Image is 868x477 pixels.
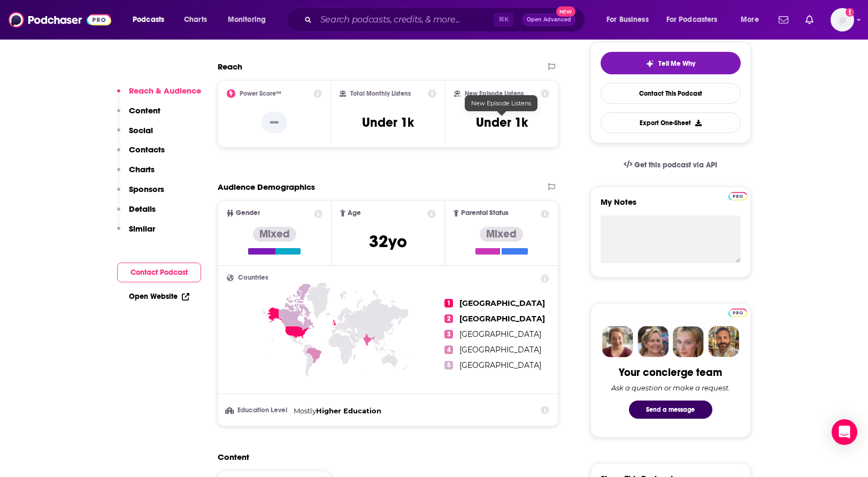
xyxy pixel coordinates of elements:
button: open menu [125,11,178,28]
span: [GEOGRAPHIC_DATA] [459,298,545,308]
button: Contacts [117,144,165,164]
img: Podchaser Pro [728,192,747,201]
button: Contact Podcast [117,263,201,282]
a: Show notifications dropdown [774,11,793,29]
span: 3 [444,330,453,338]
button: Reach & Audience [117,86,201,105]
p: -- [262,112,287,133]
a: Pro website [728,307,747,317]
p: Content [129,105,160,116]
span: 5 [444,361,453,370]
span: Get this podcast via API [634,160,717,170]
a: Contact This Podcast [601,83,741,104]
span: 32 yo [369,231,407,252]
div: Mixed [480,227,523,242]
img: Podchaser - Follow, Share and Rate Podcasts [9,10,111,30]
span: Monitoring [228,12,266,27]
span: Logged in as HBurn [831,8,854,32]
img: Jon Profile [708,326,739,357]
p: Sponsors [129,184,164,194]
div: Mixed [253,227,296,242]
span: Mostly [294,406,316,415]
h3: Education Level [227,407,289,414]
img: Podchaser Pro [728,309,747,317]
span: 4 [444,345,453,354]
span: More [741,12,759,27]
button: open menu [220,11,280,28]
h3: Under 1k [476,114,528,130]
div: Search podcasts, credits, & more... [297,7,595,32]
p: Similar [129,224,155,234]
span: Charts [184,12,207,27]
button: Show profile menu [831,8,854,32]
h2: New Episode Listens [465,90,524,97]
span: [GEOGRAPHIC_DATA] [459,314,545,324]
div: Ask a question or make a request. [611,383,730,392]
span: 2 [444,314,453,323]
h2: Reach [218,61,242,72]
button: Social [117,125,153,145]
span: Tell Me Why [658,59,695,68]
a: Get this podcast via API [615,152,726,178]
button: tell me why sparkleTell Me Why [601,52,741,74]
a: Charts [177,11,213,28]
span: Parental Status [461,210,509,217]
span: For Business [606,12,649,27]
span: ⌘ K [494,13,513,27]
div: Your concierge team [619,366,722,379]
span: Open Advanced [527,17,571,22]
svg: Add a profile image [846,8,854,17]
button: open menu [659,11,733,28]
span: Gender [236,210,260,217]
p: Contacts [129,144,165,155]
h2: Total Monthly Listens [350,90,411,97]
p: Social [129,125,153,135]
a: Show notifications dropdown [801,11,818,29]
a: Open Website [129,292,189,301]
img: Sydney Profile [602,326,633,357]
img: tell me why sparkle [646,59,654,68]
span: Countries [238,274,268,281]
span: New Episode Listens [471,99,531,107]
h2: Audience Demographics [218,182,315,192]
button: Similar [117,224,155,243]
a: Pro website [728,190,747,201]
span: 1 [444,299,453,307]
p: Details [129,204,156,214]
button: Details [117,204,156,224]
span: [GEOGRAPHIC_DATA] [459,360,541,370]
button: open menu [733,11,772,28]
img: Jules Profile [673,326,704,357]
button: Content [117,105,160,125]
input: Search podcasts, credits, & more... [316,11,494,28]
button: Charts [117,164,155,184]
h2: Content [218,452,550,462]
span: Podcasts [133,12,164,27]
span: Age [348,210,361,217]
span: Higher Education [316,406,381,415]
span: [GEOGRAPHIC_DATA] [459,329,541,339]
span: For Podcasters [666,12,718,27]
img: Barbara Profile [637,326,669,357]
button: Export One-Sheet [601,112,741,133]
label: My Notes [601,197,741,216]
button: open menu [599,11,662,28]
span: [GEOGRAPHIC_DATA] [459,345,541,355]
button: Open AdvancedNew [522,13,576,26]
h3: Under 1k [362,114,414,130]
p: Reach & Audience [129,86,201,96]
span: New [556,6,575,17]
img: User Profile [831,8,854,32]
div: Open Intercom Messenger [832,419,857,445]
p: Charts [129,164,155,174]
button: Sponsors [117,184,164,204]
h2: Power Score™ [240,90,281,97]
button: Send a message [629,401,712,419]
